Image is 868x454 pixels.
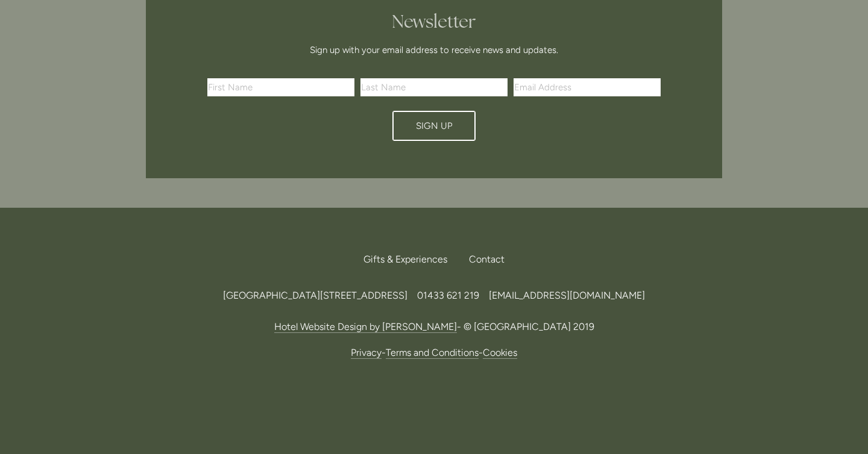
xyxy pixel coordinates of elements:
[386,347,479,359] a: Terms and Conditions
[146,319,722,335] p: - © [GEOGRAPHIC_DATA] 2019
[483,347,517,359] a: Cookies
[360,78,508,96] input: Last Name
[459,246,505,273] div: Contact
[274,321,457,333] a: Hotel Website Design by [PERSON_NAME]
[207,78,354,96] input: First Name
[363,246,457,273] a: Gifts & Experiences
[514,78,661,96] input: Email Address
[392,111,476,141] button: Sign Up
[489,290,645,301] a: [EMAIL_ADDRESS][DOMAIN_NAME]
[212,11,656,33] h2: Newsletter
[363,253,447,265] span: Gifts & Experiences
[212,43,656,57] p: Sign up with your email address to receive news and updates.
[416,120,453,131] span: Sign Up
[223,290,407,301] span: [GEOGRAPHIC_DATA][STREET_ADDRESS]
[417,290,479,301] span: 01433 621 219
[351,347,382,359] a: Privacy
[146,344,722,361] p: - -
